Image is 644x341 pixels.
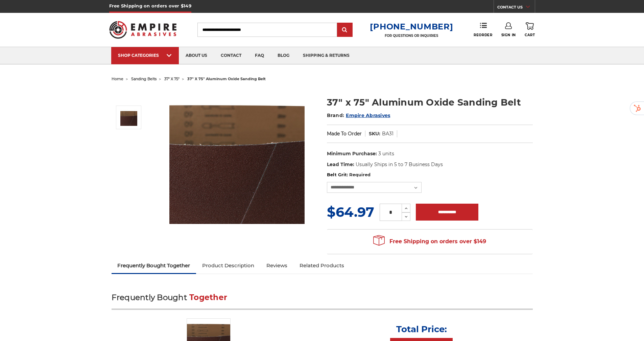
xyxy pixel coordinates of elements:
a: Reorder [474,22,492,37]
a: CONTACT US [497,3,535,13]
span: 37" x 75" aluminum oxide sanding belt [187,76,266,81]
a: Related Products [293,258,350,273]
dt: SKU: [369,130,380,137]
span: Together [189,293,227,302]
a: [PHONE_NUMBER] [370,22,453,31]
a: 37" x 75" [164,76,180,81]
a: contact [214,47,248,64]
a: home [112,76,123,81]
a: about us [179,47,214,64]
a: Empire Abrasives [346,112,390,118]
dt: Lead Time: [327,161,354,168]
a: Cart [525,22,535,37]
span: Reorder [474,33,492,37]
a: sanding belts [131,76,157,81]
span: Frequently Bought [112,293,187,302]
h1: 37" x 75" Aluminum Oxide Sanding Belt [327,96,533,109]
a: faq [248,47,271,64]
dt: Minimum Purchase: [327,150,377,157]
dd: Usually Ships in 5 to 7 Business Days [356,161,443,168]
span: Cart [525,33,535,37]
a: shipping & returns [296,47,356,64]
dd: BA31 [382,130,393,137]
img: Empire Abrasives [109,17,177,43]
a: blog [271,47,296,64]
a: Product Description [196,258,260,273]
small: Required [349,172,371,177]
dd: 3 units [378,150,394,157]
p: FOR QUESTIONS OR INQUIRIES [370,33,453,38]
a: Reviews [260,258,293,273]
span: Free Shipping on orders over $149 [373,235,486,248]
span: Sign In [501,33,516,37]
span: $64.97 [327,204,374,220]
img: 37" x 75" Aluminum Oxide Sanding Belt [169,89,305,224]
img: 37" x 75" Aluminum Oxide Sanding Belt [120,109,137,126]
p: Total Price: [396,324,447,335]
span: Brand: [327,112,344,118]
div: SHOP CATEGORIES [118,53,172,58]
label: Belt Grit: [327,172,533,178]
span: Made To Order [327,131,362,137]
a: Frequently Bought Together [112,258,196,273]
